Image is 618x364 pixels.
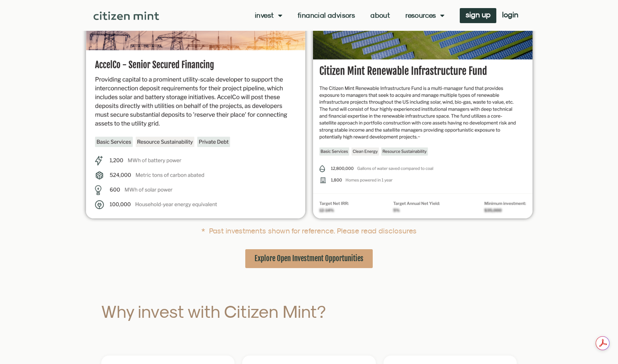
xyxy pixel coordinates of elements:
[466,12,491,17] span: sign up
[405,12,444,19] a: Resources
[94,12,159,20] img: Citizen Mint
[298,12,355,19] a: Financial Advisors
[496,8,524,23] a: login
[370,12,390,19] a: About
[460,8,496,23] a: sign up
[255,254,363,263] span: Explore Open Investment Opportunities
[255,12,282,19] a: Invest
[502,12,518,17] span: login
[201,226,417,235] a: * Past investments shown for reference. Please read disclosures
[245,249,373,268] a: Explore Open Investment Opportunities
[101,303,369,320] h2: Why invest with Citizen Mint?
[255,12,444,19] nav: Menu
